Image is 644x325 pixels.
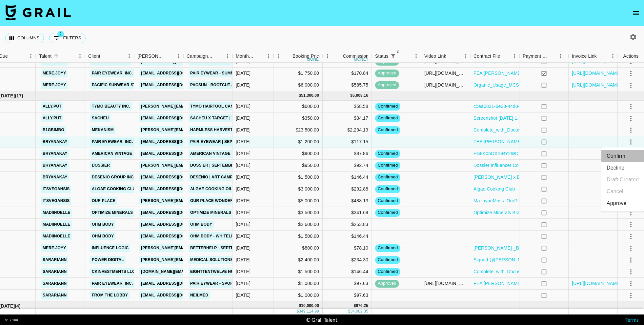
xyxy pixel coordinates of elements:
div: $6,000.00 [273,79,323,91]
div: Sep '25 [236,280,251,287]
span: approved [375,280,399,287]
div: Sep '25 [236,186,251,192]
div: $1,750.00 [273,68,323,79]
div: Sep '25 [236,103,251,110]
div: $1,500.00 [273,266,323,278]
a: [EMAIL_ADDRESS][DOMAIN_NAME] [139,232,213,240]
a: Pacific Sunwear Stores LLC [90,81,157,89]
a: [EMAIL_ADDRESS][DOMAIN_NAME] [139,150,213,158]
a: Medical Solutions [189,256,234,264]
div: Campaign (Type) [187,50,213,63]
div: Client [88,50,100,63]
a: [EMAIL_ADDRESS][DOMAIN_NAME] [139,69,213,77]
div: Payment Sent [519,50,569,63]
a: b1gbimbo [41,126,66,134]
div: Sep '25 [236,115,251,121]
a: Ohm Body [189,220,214,229]
a: Organic_Usage_MCSA_Influencer_Endorsement_Pol.pdf [473,82,593,88]
div: $253.83 [323,219,372,231]
a: Pair Eyewear | September [189,138,251,146]
div: Invoice Link [569,50,618,63]
div: $2,400.00 [273,254,323,266]
a: c5ea0831-6e33-44d0-8062-d2ee8d4bb2b3.png [473,103,572,110]
a: bryanakay [41,150,69,158]
button: select merge strategy [625,290,636,301]
div: $ [297,309,299,314]
a: ally.put [41,114,63,122]
div: $97.63 [323,290,372,301]
a: [PERSON_NAME][EMAIL_ADDRESS][PERSON_NAME][DOMAIN_NAME] [139,126,280,134]
a: Power Digital [90,256,126,264]
div: Sep '25 [236,162,251,169]
a: Dossier | September [189,161,238,170]
div: Booking Price [292,50,321,63]
a: Betterhelp - September [189,244,247,252]
div: $1,000.00 [273,278,323,290]
button: Menu [323,51,332,61]
a: [PERSON_NAME][EMAIL_ADDRESS][PERSON_NAME][DOMAIN_NAME] [139,244,280,252]
a: Sacheu [90,114,111,122]
button: select merge strategy [625,125,636,136]
span: 2 [57,31,64,37]
button: Show filters [389,51,398,61]
a: bryanakay [41,161,69,170]
a: mere.joyy [41,81,68,89]
a: Desenio | Art Campaign [189,173,244,181]
div: $3,000.00 [273,183,323,195]
button: Menu [608,51,618,61]
a: [DOMAIN_NAME][EMAIL_ADDRESS][DOMAIN_NAME] [139,268,246,276]
a: Algae Cooking Club Inc [90,185,148,193]
div: 5,008.16 [352,93,368,98]
div: Sep '25 [236,233,251,239]
a: [EMAIL_ADDRESS][DOMAIN_NAME] [139,291,213,299]
img: Grail Talent [5,5,71,20]
div: 10,000.00 [301,303,319,309]
div: https://www.instagram.com/p/DOELIcVDDYi/ [424,280,467,287]
button: Sort [548,51,557,61]
a: CKInvestments LLC [90,268,137,276]
button: Menu [411,51,421,61]
a: Pacsun - Bootcut Jeans [189,81,246,89]
a: Ohm Body [90,220,115,229]
div: Status [375,50,389,63]
div: https://www.instagram.com/p/DNYsQLHxM6L/ [424,70,467,76]
div: [PERSON_NAME] [137,50,164,63]
a: Desenio Group Inc. [90,173,136,181]
a: bryanakay [41,173,69,181]
button: Menu [173,51,183,61]
div: $950.00 [273,160,323,172]
a: TYMO Hairtool Campaign [189,102,248,111]
div: $1,000.00 [273,290,323,301]
a: [PERSON_NAME] x Desenio Contract.pdf [473,174,561,180]
a: Ma_ayanMoss_OurPlace_5-25-[PERSON_NAME].verone_fromourplace.com.pdf [473,197,642,204]
div: $ [299,303,301,309]
button: select merge strategy [625,254,636,266]
span: confirmed [375,151,400,157]
a: mere.joyy [41,69,68,77]
div: $92.74 [323,160,372,172]
a: [EMAIL_ADDRESS][DOMAIN_NAME] [139,114,213,122]
li: Confirm [601,150,644,162]
button: Sort [51,51,61,61]
div: $2,294.19 [323,124,372,136]
span: confirmed [375,245,400,251]
button: select merge strategy [625,243,636,254]
a: [EMAIL_ADDRESS][DOMAIN_NAME] [139,81,213,89]
div: $ [299,93,301,98]
div: Sep '25 [236,174,251,180]
span: confirmed [375,257,400,263]
span: ( 4 ) [15,303,21,309]
a: FEA [PERSON_NAME] x Pair Eyewear 2025 Campaign Agreement (1).pdf [473,280,628,287]
div: $1,200.00 [273,136,323,148]
div: 976.25 [356,303,368,309]
button: Sort [398,51,407,61]
div: Month Due [232,50,273,63]
div: Contract File [470,50,519,63]
a: Algae Cooking Club - Signed Contract.pdf [473,186,561,192]
a: [EMAIL_ADDRESS][DOMAIN_NAME] [139,185,213,193]
a: FEA [PERSON_NAME] Good x Pair Eyewear 2025 Campaign Agreement (2).pdf [473,70,641,76]
div: Sep '25 [236,221,251,228]
div: https://www.instagram.com/p/DNTy9V7SLl3/?img_index=1 [424,82,467,88]
a: Our Place [90,197,117,205]
button: Sort [333,51,343,61]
